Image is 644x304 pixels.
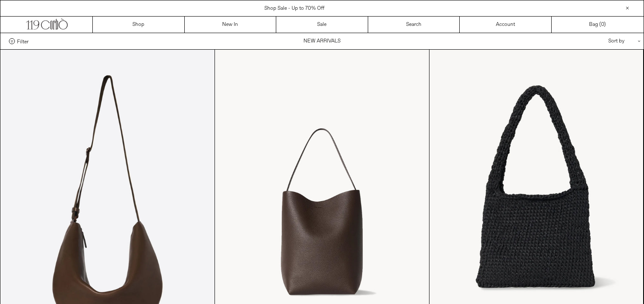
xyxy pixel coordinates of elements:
[460,17,552,33] a: Account
[601,21,606,28] span: )
[552,17,644,33] a: Bag ()
[601,21,604,28] span: 0
[185,17,277,33] a: New In
[93,17,185,33] a: Shop
[264,5,324,12] a: Shop Sale - Up to 70% Off
[368,17,460,33] a: Search
[558,33,635,49] div: Sort by
[17,38,29,44] span: Filter
[276,17,368,33] a: Sale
